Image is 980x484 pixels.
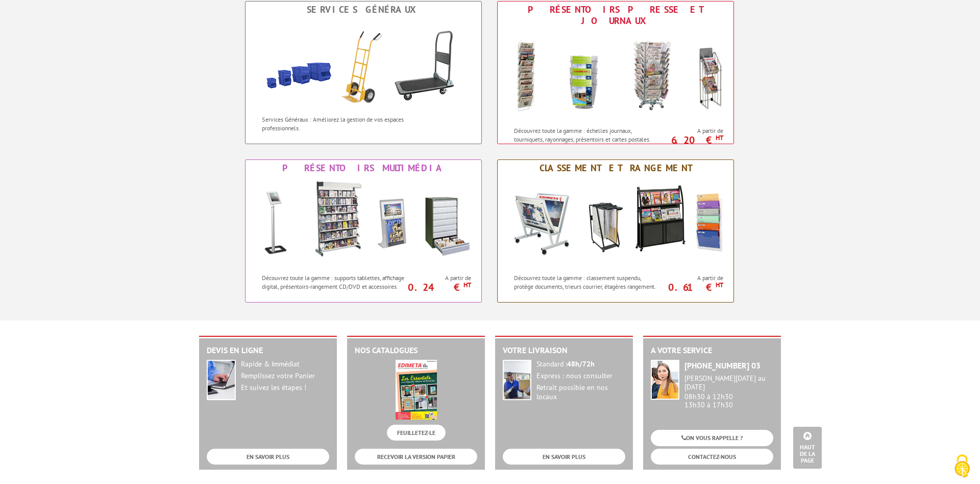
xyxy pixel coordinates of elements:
[663,127,723,135] span: A partir de
[503,449,625,465] a: EN SAVOIR PLUS
[793,427,822,469] a: Haut de la page
[500,4,731,27] div: Présentoirs Presse et Journaux
[251,18,476,110] img: Services Généraux
[536,360,625,369] div: Standard :
[503,360,531,400] img: widget-livraison.jpg
[716,133,723,142] sup: HT
[536,383,625,402] div: Retrait possible en nos locaux
[241,383,329,393] div: Et suivez les étapes !
[684,374,773,409] div: 08h30 à 12h30 13h30 à 17h30
[684,374,773,391] div: [PERSON_NAME][DATE] au [DATE]
[405,284,471,290] p: 0.24 €
[497,1,734,144] a: Présentoirs Presse et Journaux Présentoirs Presse et Journaux Découvrez toute la gamme : échelles...
[355,346,477,355] h2: Nos catalogues
[503,176,728,268] img: Classement et Rangement
[207,346,329,355] h2: Devis en ligne
[463,281,471,289] sup: HT
[207,449,329,465] a: EN SAVOIR PLUS
[245,159,482,303] a: Présentoirs Multimédia Présentoirs Multimédia Découvrez toute la gamme : supports tablettes, affi...
[651,360,679,400] img: widget-service.jpg
[262,273,407,291] p: Découvrez toute la gamme : supports tablettes, affichage digital, présentoirs-rangement CD/DVD et...
[514,126,659,144] p: Découvrez toute la gamme : échelles journaux, tourniquets, rayonnages, présentoirs et cartes post...
[503,29,728,121] img: Présentoirs Presse et Journaux
[716,281,723,289] sup: HT
[684,360,761,371] strong: [PHONE_NUMBER] 03
[396,360,437,420] img: edimeta.jpeg
[410,274,471,282] span: A partir de
[536,372,625,381] div: Express : nous consulter
[248,163,479,174] div: Présentoirs Multimédia
[657,137,723,143] p: 6.20 €
[651,346,773,355] h2: A votre service
[355,449,477,465] a: RECEVOIR LA VERSION PAPIER
[663,274,723,282] span: A partir de
[245,1,482,144] a: Services Généraux Services Généraux Services Généraux : Améliorez la gestion de vos espaces profe...
[949,453,975,479] img: Cookies (fenêtre modale)
[497,159,734,303] a: Classement et Rangement Classement et Rangement Découvrez toute la gamme : classement suspendu, p...
[657,284,723,290] p: 0.61 €
[241,372,329,381] div: Remplissez votre Panier
[500,163,731,174] div: Classement et Rangement
[262,115,407,132] p: Services Généraux : Améliorez la gestion de vos espaces professionnels.
[567,359,595,368] strong: 48h/72h
[251,176,476,268] img: Présentoirs Multimédia
[944,449,980,484] button: Cookies (fenêtre modale)
[387,425,446,441] a: FEUILLETEZ-LE
[651,430,773,446] a: ON VOUS RAPPELLE ?
[248,4,479,15] div: Services Généraux
[514,273,659,291] p: Découvrez toute la gamme : classement suspendu, protège documents, trieurs courrier, étagères ran...
[241,360,329,369] div: Rapide & Immédiat
[651,449,773,465] a: CONTACTEZ-NOUS
[503,346,625,355] h2: Votre livraison
[207,360,236,400] img: widget-devis.jpg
